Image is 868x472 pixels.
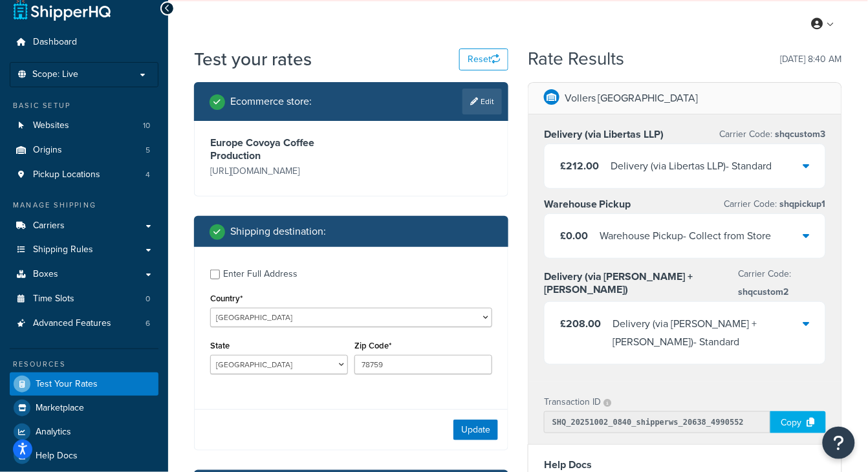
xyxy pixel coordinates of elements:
[544,198,631,211] h3: Warehouse Pickup
[146,294,150,305] span: 0
[453,420,498,440] button: Update
[10,263,158,286] a: Boxes
[146,145,150,156] span: 5
[210,270,220,279] input: Enter Full Address
[194,47,312,72] h1: Test your rates
[32,69,78,80] span: Scope: Live
[10,396,158,420] a: Marketplace
[773,127,826,141] span: shqcustom3
[544,270,739,296] h3: Delivery (via [PERSON_NAME] + [PERSON_NAME])
[565,89,699,107] p: Vollers [GEOGRAPHIC_DATA]
[613,315,803,351] div: Delivery (via [PERSON_NAME] + [PERSON_NAME]) - Standard
[10,163,158,187] a: Pickup Locations4
[33,269,58,280] span: Boxes
[33,294,74,305] span: Time Slots
[33,120,69,131] span: Websites
[10,200,158,211] div: Manage Shipping
[777,197,826,211] span: shqpickup1
[210,294,243,303] label: Country*
[560,316,601,331] span: £208.00
[354,341,391,350] label: Zip Code*
[33,220,65,231] span: Carriers
[33,169,100,180] span: Pickup Locations
[10,100,158,111] div: Basic Setup
[560,158,599,173] span: £212.00
[10,359,158,370] div: Resources
[462,89,502,114] a: Edit
[10,312,158,336] li: Advanced Features
[10,287,158,311] a: Time Slots0
[33,244,93,255] span: Shipping Rules
[223,265,298,283] div: Enter Full Address
[10,163,158,187] li: Pickup Locations
[10,312,158,336] a: Advanced Features6
[33,37,77,48] span: Dashboard
[10,114,158,138] li: Websites
[33,145,62,156] span: Origins
[770,411,826,433] div: Copy
[10,372,158,396] a: Test Your Rates
[230,226,326,237] h2: Shipping destination :
[560,228,588,243] span: £0.00
[146,169,150,180] span: 4
[823,427,855,459] button: Open Resource Center
[611,157,772,175] div: Delivery (via Libertas LLP) - Standard
[36,451,78,462] span: Help Docs
[739,285,789,299] span: shqcustom2
[33,318,111,329] span: Advanced Features
[146,318,150,329] span: 6
[10,138,158,162] a: Origins5
[720,125,826,144] p: Carrier Code:
[600,227,772,245] div: Warehouse Pickup - Collect from Store
[10,114,158,138] a: Websites10
[10,420,158,444] a: Analytics
[459,48,508,70] button: Reset
[230,96,312,107] h2: Ecommerce store :
[781,50,842,69] p: [DATE] 8:40 AM
[143,120,150,131] span: 10
[528,49,624,69] h2: Rate Results
[10,238,158,262] a: Shipping Rules
[10,138,158,162] li: Origins
[739,265,826,301] p: Carrier Code:
[544,128,664,141] h3: Delivery (via Libertas LLP)
[544,393,601,411] p: Transaction ID
[36,427,71,438] span: Analytics
[10,214,158,238] a: Carriers
[724,195,826,213] p: Carrier Code:
[210,162,348,180] p: [URL][DOMAIN_NAME]
[36,403,84,414] span: Marketplace
[210,341,230,350] label: State
[36,379,98,390] span: Test Your Rates
[10,444,158,467] a: Help Docs
[10,30,158,54] a: Dashboard
[210,136,348,162] h3: Europe Covoya Coffee Production
[10,287,158,311] li: Time Slots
